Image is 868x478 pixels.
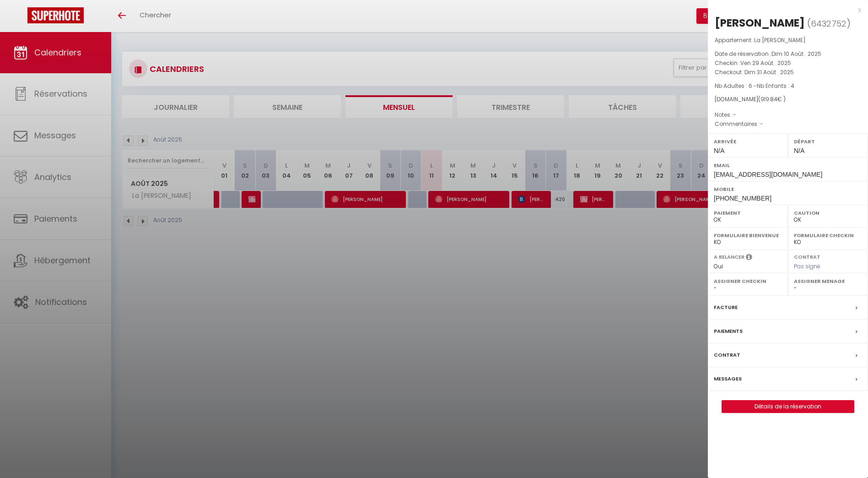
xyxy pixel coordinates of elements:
label: Assigner Checkin [714,277,782,286]
label: Email [714,161,862,170]
span: ( ) [807,17,851,30]
span: Ven 29 Août . 2025 [740,59,791,67]
a: Détails de la réservation [722,401,854,413]
span: N/A [794,147,804,154]
span: - [760,120,763,128]
label: Formulaire Checkin [794,231,862,240]
span: Pas signé [794,262,820,270]
p: Checkin : [715,59,861,68]
div: [DOMAIN_NAME] [715,95,861,104]
label: Paiements [714,326,743,336]
label: Messages [714,374,742,384]
label: Contrat [714,350,740,360]
label: Caution [794,208,862,217]
label: A relancer [714,253,744,261]
p: Appartement : [715,36,861,45]
span: Nb Enfants : 4 [757,82,794,90]
label: Facture [714,303,738,312]
label: Formulaire Bienvenue [714,231,782,240]
span: La [PERSON_NAME] [754,36,806,44]
span: ( € ) [758,95,786,103]
p: Notes : [715,110,861,119]
p: Checkout : [715,68,861,77]
span: [EMAIL_ADDRESS][DOMAIN_NAME] [714,171,822,178]
span: 919.84 [760,95,777,103]
div: [PERSON_NAME] [715,16,805,30]
span: Nb Adultes : 6 - [715,82,794,90]
button: Détails de la réservation [722,400,854,413]
span: [PHONE_NUMBER] [714,195,771,202]
span: Dim 31 Août . 2025 [744,68,794,76]
i: Sélectionner OUI si vous souhaiter envoyer les séquences de messages post-checkout [746,253,752,263]
span: 6432752 [811,18,846,29]
span: - [733,111,736,119]
label: Mobile [714,185,862,194]
label: Assigner Menage [794,277,862,286]
span: Dim 10 Août . 2025 [771,50,821,58]
label: Contrat [794,253,820,259]
p: Commentaires : [715,119,861,129]
label: Départ [794,137,862,146]
label: Arrivée [714,137,782,146]
div: x [708,5,861,16]
label: Paiement [714,208,782,217]
span: N/A [714,147,724,154]
p: Date de réservation : [715,49,861,59]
